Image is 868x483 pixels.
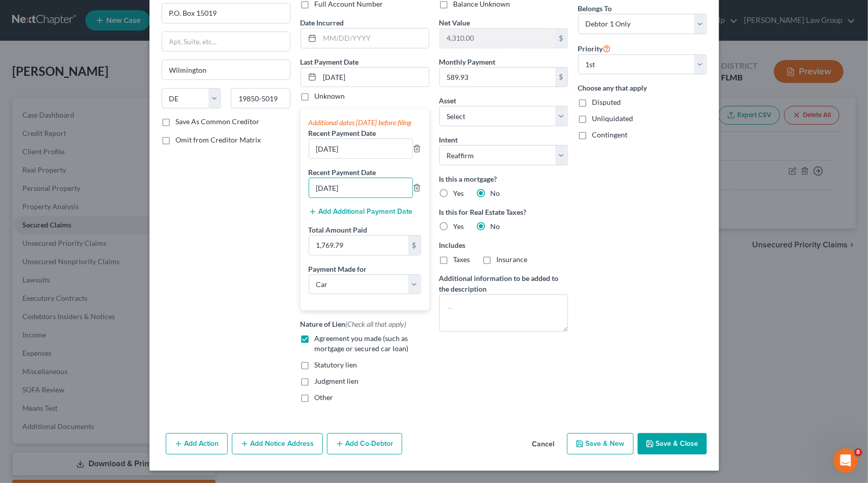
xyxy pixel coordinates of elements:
label: Intent [439,134,458,145]
input: -- [309,178,412,197]
input: Enter zip... [231,88,290,108]
input: MM/DD/YYYY [320,68,429,87]
span: Disputed [592,98,621,106]
button: Upload attachment [48,333,56,342]
label: Additional information to be added to the description [439,273,568,294]
div: Additional dates [DATE] before filing [309,118,421,128]
div: Katie says… [8,80,195,209]
label: Total Amount Paid [309,224,368,235]
input: 0.00 [440,29,555,48]
span: Asset [439,96,457,105]
button: Start recording [65,333,73,342]
button: Add Action [166,433,228,454]
button: Cancel [524,434,563,454]
span: Yes [454,189,464,197]
div: $ [555,68,567,87]
span: Unliquidated [592,114,634,123]
div: $ [408,236,421,255]
textarea: Message… [9,312,195,329]
label: Recent Payment Date [309,167,376,178]
label: Payment Made for [309,264,367,274]
div: The court has added a new Credit Counseling Field that we need to update upon filing. Please remo... [16,111,159,181]
button: Send a message… [174,329,191,346]
input: -- [309,139,412,158]
button: Add Notice Address [232,433,323,454]
span: Insurance [497,255,528,264]
div: Close [178,4,197,22]
span: 8 [854,448,862,457]
div: $ [555,29,567,48]
span: No [491,222,500,231]
label: Is this for Real Estate Taxes? [439,207,568,217]
input: Enter city... [162,60,290,79]
label: Nature of Lien [301,319,407,329]
input: MM/DD/YYYY [320,29,429,48]
span: Yes [454,222,464,231]
label: Last Payment Date [301,56,359,67]
label: Unknown [315,91,345,101]
button: Add Co-Debtor [327,433,402,454]
div: [PERSON_NAME] • 8m ago [16,189,98,195]
span: Other [315,393,334,402]
p: Active 3h ago [49,13,95,23]
img: Profile image for Katie [29,6,45,22]
label: Date Incurred [301,17,344,28]
label: Net Value [439,17,470,28]
span: Belongs To [578,4,612,13]
button: Add Additional Payment Date [309,208,413,216]
span: Judgment lien [315,377,359,385]
label: Includes [439,240,568,250]
button: Save & New [567,433,634,454]
span: Taxes [454,255,470,264]
button: go back [7,4,26,23]
label: Save As Common Creditor [176,117,260,127]
span: Statutory lien [315,360,357,369]
label: Recent Payment Date [309,128,376,138]
button: Emoji picker [16,333,24,342]
span: Omit from Creditor Matrix [176,135,261,144]
span: (Check all that apply) [346,320,407,328]
label: Is this a mortgage? [439,174,568,184]
input: Apt, Suite, etc... [162,32,290,51]
button: Save & Close [638,433,707,454]
button: Home [159,4,178,23]
h1: [PERSON_NAME] [49,5,115,13]
b: 🚨ATTN: [GEOGRAPHIC_DATA] of [US_STATE] [16,87,145,105]
input: 0.00 [309,236,408,255]
div: 🚨ATTN: [GEOGRAPHIC_DATA] of [US_STATE]The court has added a new Credit Counseling Field that we n... [8,80,167,187]
label: Choose any that apply [578,82,707,93]
label: Monthly Payment [439,56,496,67]
button: Gif picker [32,333,40,342]
span: No [491,189,500,197]
label: Priority [578,42,611,54]
input: Enter address... [162,4,290,23]
span: Agreement you made (such as mortgage or secured car loan) [315,334,409,353]
input: 0.00 [440,68,555,87]
span: Contingent [592,130,628,139]
iframe: Intercom live chat [833,448,858,473]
